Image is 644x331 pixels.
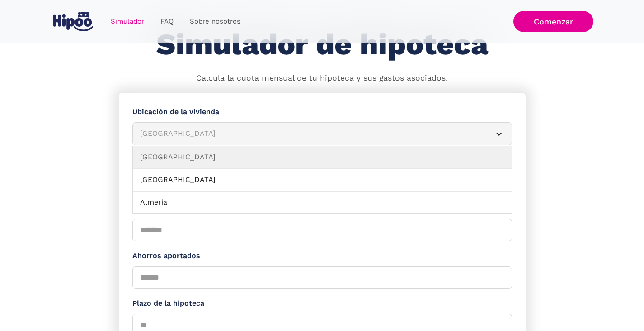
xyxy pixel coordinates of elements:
a: [GEOGRAPHIC_DATA] [133,146,512,169]
a: [GEOGRAPHIC_DATA] [133,169,512,192]
a: FAQ [152,13,182,30]
label: Plazo de la hipoteca [132,298,512,309]
article: [GEOGRAPHIC_DATA] [132,122,512,145]
h1: Simulador de hipoteca [156,28,488,61]
a: Sobre nosotros [182,13,249,30]
label: Ahorros aportados [132,250,512,262]
p: Calcula la cuota mensual de tu hipoteca y sus gastos asociados. [196,72,448,84]
a: Simulador [103,13,152,30]
nav: [GEOGRAPHIC_DATA] [132,146,512,214]
a: home [51,8,95,35]
div: [GEOGRAPHIC_DATA] [140,128,483,139]
a: Almeria [133,192,512,214]
label: Ubicación de la vivienda [132,106,512,118]
a: Comenzar [513,11,593,32]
